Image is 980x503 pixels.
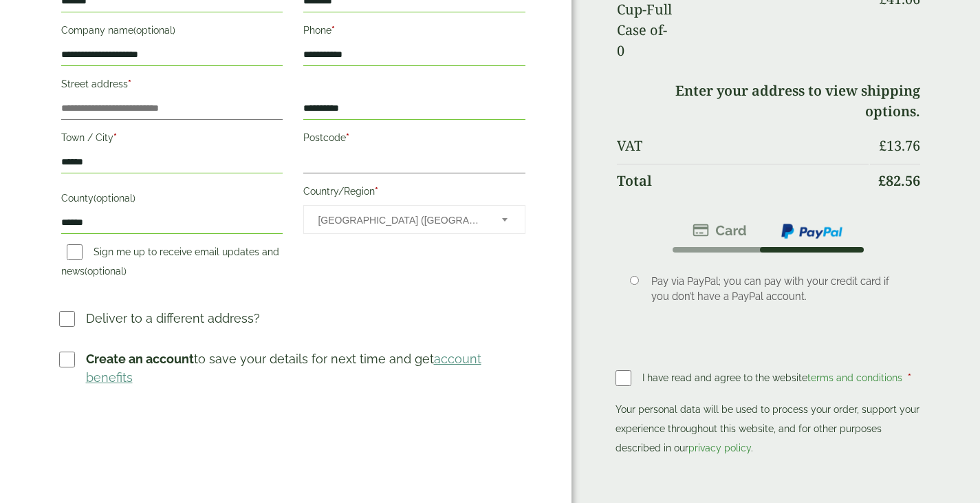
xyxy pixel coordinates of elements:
td: Enter your address to view shipping options. [617,74,919,128]
strong: Create an account [86,352,194,366]
abbr: required [908,372,911,383]
bdi: 82.56 [878,171,920,190]
span: £ [878,171,886,190]
label: Company name [61,21,283,44]
iframe: PayPal [616,462,921,493]
p: Deliver to a different address? [86,309,260,328]
abbr: required [331,25,335,36]
p: Your personal data will be used to process your order, support your experience throughout this we... [616,400,921,458]
label: Postcode [303,128,525,151]
img: ppcp-gateway.png [780,222,844,240]
th: VAT [617,129,868,162]
span: £ [879,136,886,155]
label: Phone [303,21,525,44]
a: privacy policy [688,442,751,453]
a: account benefits [86,352,481,385]
span: Country/Region [303,205,525,234]
input: Sign me up to receive email updates and news(optional) [67,244,83,260]
span: I have read and agree to the website [642,372,905,383]
label: Sign me up to receive email updates and news [61,246,279,281]
img: stripe.png [693,222,747,239]
a: terms and conditions [807,372,902,383]
label: Street address [61,74,283,98]
span: (optional) [133,25,175,36]
label: Country/Region [303,182,525,205]
abbr: required [346,132,349,143]
abbr: required [375,186,378,197]
p: Pay via PayPal; you can pay with your credit card if you don’t have a PayPal account. [651,274,900,304]
label: Town / City [61,128,283,151]
p: to save your details for next time and get [86,350,528,387]
span: (optional) [85,266,127,277]
bdi: 13.76 [879,136,920,155]
span: (optional) [94,193,135,204]
abbr: required [128,78,131,89]
label: County [61,189,283,212]
th: Total [617,164,868,197]
span: United Kingdom (UK) [318,206,483,235]
abbr: required [113,132,117,143]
